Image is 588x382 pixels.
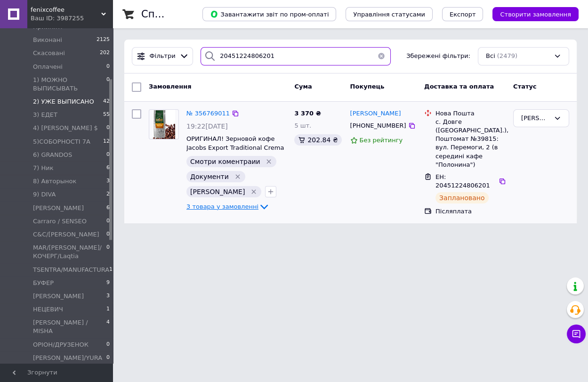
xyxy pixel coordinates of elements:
[106,279,110,287] span: 9
[106,354,110,362] span: 0
[350,83,385,90] span: Покупець
[350,110,401,117] span: [PERSON_NAME]
[33,124,98,132] span: 4) [PERSON_NAME] $
[190,188,245,195] span: [PERSON_NAME]
[100,49,110,57] span: 202
[33,230,99,239] span: C&C/[PERSON_NAME]
[149,83,191,90] span: Замовлення
[33,36,62,44] span: Виконані
[33,151,72,159] span: 6) GRANDOS
[186,122,228,130] span: 19:22[DATE]
[424,83,494,90] span: Доставка та оплата
[190,158,260,165] span: Смотри коментраии
[106,204,110,212] span: 6
[106,151,110,159] span: 0
[360,137,403,144] span: Без рейтингу
[350,109,401,118] a: [PERSON_NAME]
[106,217,110,226] span: 0
[521,114,550,123] div: ДАНЯ
[106,164,110,172] span: 6
[486,52,495,61] span: Всі
[106,230,110,239] span: 0
[435,207,506,216] div: Післяплата
[106,177,110,186] span: 3
[33,111,57,119] span: 3) ЕДЕТ
[150,52,176,61] span: Фільтри
[141,8,237,20] h1: Список замовлень
[106,341,110,349] span: 0
[201,47,391,65] input: Пошук за номером замовлення, ПІБ покупця, номером телефону, Email, номером накладної
[97,36,110,44] span: 2125
[33,204,84,212] span: [PERSON_NAME]
[294,122,311,129] span: 5 шт.
[353,11,425,18] span: Управління статусами
[33,305,63,314] span: НЕЦЕВИЧ
[33,49,65,57] span: Скасовані
[294,83,312,90] span: Cума
[497,52,517,59] span: (2479)
[450,11,476,18] span: Експорт
[435,118,506,169] div: с. Довге ([GEOGRAPHIC_DATA].), Поштомат №39815: вул. Перемоги, 2 (в середині кафе "Полонина")
[186,203,270,210] a: 3 товара у замовленні
[33,217,87,226] span: Carraro / SENSEO
[33,76,106,93] span: 1) МОЖНО ВЫПИСЫВАТЬ
[492,7,579,21] button: Створити замовлення
[106,76,110,93] span: 0
[513,83,537,90] span: Статус
[190,173,229,180] span: Документи
[372,47,391,65] button: Очистить
[103,138,110,146] span: 12
[265,158,273,165] svg: Видалити мітку
[435,192,489,203] div: Заплановано
[103,111,110,119] span: 55
[406,52,470,61] span: Збережені фільтри:
[33,63,63,71] span: Оплачені
[500,11,571,18] span: Створити замовлення
[567,325,586,343] button: Чат з покупцем
[103,98,110,106] span: 42
[294,110,321,117] span: 3 370 ₴
[149,109,179,139] a: Фото товару
[33,341,89,349] span: ОРІОН/ДРУЗЕНОК
[31,6,101,14] span: fenixcoffee
[483,10,579,17] a: Створити замовлення
[106,292,110,301] span: 3
[33,318,106,335] span: [PERSON_NAME] / MISHA
[442,7,483,21] button: Експорт
[106,124,110,132] span: 0
[106,244,110,260] span: 0
[210,10,329,18] span: Завантажити звіт по пром-оплаті
[33,354,102,362] span: [PERSON_NAME]/YURA
[294,134,341,146] div: 202.84 ₴
[106,63,110,71] span: 0
[33,266,109,274] span: TSENTRA/MANUFACTURA
[435,109,506,118] div: Нова Пошта
[33,279,54,287] span: БУФЕР
[33,244,106,260] span: MAR/[PERSON_NAME]/КОЧЕРГ/Laqtia
[106,318,110,335] span: 4
[346,7,433,21] button: Управління статусами
[186,135,284,169] a: ОРИГИНАЛ! Зерновой кофе Jacobs Export Traditional Crema Beans (Якобз Экспорт), 1000г, оригинал
[186,110,230,117] a: № 356769011
[153,110,176,139] img: Фото товару
[106,190,110,199] span: 2
[33,138,90,146] span: 5)СОБОРНОСТІ 7А
[186,203,258,210] span: 3 товара у замовленні
[435,173,490,189] span: ЕН: 20451224806201
[202,7,336,21] button: Завантажити звіт по пром-оплаті
[33,190,56,199] span: 9) DIVA
[33,98,94,106] span: 2) УЖЕ ВЫПИСАНО
[234,173,242,180] svg: Видалити мітку
[350,122,406,129] span: [PHONE_NUMBER]
[33,292,84,301] span: [PERSON_NAME]
[33,177,76,186] span: 8) Авторынок
[106,305,110,314] span: 1
[33,164,54,172] span: 7) Ник
[250,188,258,195] svg: Видалити мітку
[31,14,113,23] div: Ваш ID: 3987255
